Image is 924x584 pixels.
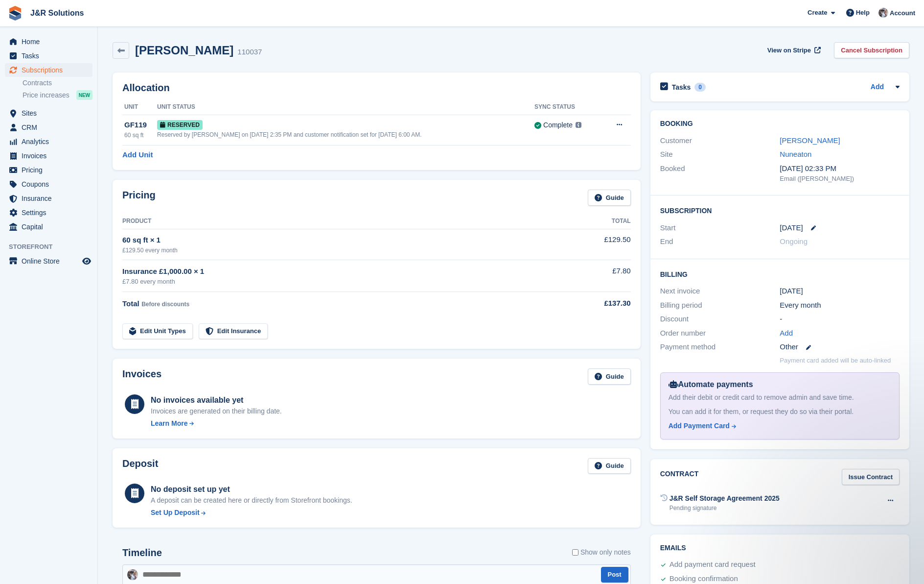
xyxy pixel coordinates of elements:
[122,299,139,308] span: Total
[842,469,900,485] a: Issue Contract
[22,206,80,219] span: Settings
[151,406,282,416] div: Invoices are generated on their billing date.
[670,559,756,571] div: Add payment card request
[22,106,80,120] span: Sites
[81,255,92,267] a: Preview store
[669,392,891,403] div: Add their debit or credit card to remove admin and save time.
[199,323,268,340] a: Edit Insurance
[871,82,884,93] a: Add
[22,135,80,148] span: Analytics
[670,493,780,504] div: J&R Self Storage Agreement 2025
[669,421,730,431] div: Add Payment Card
[780,341,900,353] div: Other
[856,8,870,18] span: Help
[660,149,780,160] div: Site
[157,120,203,130] span: Reserved
[5,135,92,148] a: menu
[660,269,900,279] h2: Billing
[660,135,780,146] div: Customer
[122,266,552,277] div: Insurance £1,000.00 × 1
[763,42,823,58] a: View on Stripe
[5,35,92,49] a: menu
[780,328,793,339] a: Add
[5,121,92,134] a: menu
[22,254,80,268] span: Online Store
[660,469,699,485] h2: Contract
[151,418,282,429] a: Learn More
[5,149,92,163] a: menu
[660,222,780,234] div: Start
[552,229,630,260] td: £129.50
[122,214,552,229] th: Product
[9,242,97,252] span: Storefront
[124,120,157,131] div: GF119
[552,260,630,292] td: £7.80
[23,90,92,100] a: Price increases NEW
[808,8,827,18] span: Create
[780,237,808,245] span: Ongoing
[543,120,573,130] div: Complete
[780,356,891,365] p: Payment card added will be auto-linked
[660,163,780,184] div: Booked
[124,131,157,140] div: 60 sq ft
[660,300,780,311] div: Billing period
[780,314,900,325] div: -
[22,63,80,77] span: Subscriptions
[669,379,891,390] div: Automate payments
[780,174,900,184] div: Email ([PERSON_NAME])
[660,205,900,215] h2: Subscription
[5,49,92,63] a: menu
[23,91,69,100] span: Price increases
[23,78,92,88] a: Contracts
[5,163,92,177] a: menu
[5,192,92,205] a: menu
[767,46,811,55] span: View on Stripe
[780,136,840,145] a: [PERSON_NAME]
[122,368,162,385] h2: Invoices
[5,106,92,120] a: menu
[5,254,92,268] a: menu
[780,222,803,234] time: 2025-09-25 00:00:00 UTC
[122,82,631,94] h2: Allocation
[151,484,352,495] div: No deposit set up yet
[22,220,80,234] span: Capital
[237,47,262,58] div: 110037
[660,328,780,339] div: Order number
[151,508,352,518] a: Set Up Deposit
[122,235,552,246] div: 60 sq ft × 1
[122,547,162,559] h2: Timeline
[660,236,780,247] div: End
[601,567,628,583] button: Post
[552,214,630,229] th: Total
[694,83,706,92] div: 0
[157,130,534,139] div: Reserved by [PERSON_NAME] on [DATE] 2:35 PM and customer notification set for [DATE] 6:00 AM.
[660,544,900,552] h2: Emails
[22,121,80,134] span: CRM
[122,190,156,206] h2: Pricing
[157,99,534,115] th: Unit Status
[780,286,900,297] div: [DATE]
[5,63,92,77] a: menu
[660,286,780,297] div: Next invoice
[5,177,92,191] a: menu
[122,99,157,115] th: Unit
[122,277,552,287] div: £7.80 every month
[588,458,631,474] a: Guide
[660,120,900,128] h2: Booking
[122,246,552,255] div: £129.50 every month
[22,192,80,205] span: Insurance
[669,407,891,417] div: You can add it for them, or request they do so via their portal.
[669,421,887,431] a: Add Payment Card
[151,495,352,506] p: A deposit can be created here or directly from Storefront bookings.
[780,150,811,158] a: Nuneaton
[122,458,158,474] h2: Deposit
[672,83,691,92] h2: Tasks
[135,44,233,57] h2: [PERSON_NAME]
[151,418,187,429] div: Learn More
[588,190,631,206] a: Guide
[660,341,780,353] div: Payment method
[122,323,193,340] a: Edit Unit Types
[127,569,138,580] img: Steve Revell
[22,177,80,191] span: Coupons
[151,394,282,406] div: No invoices available yet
